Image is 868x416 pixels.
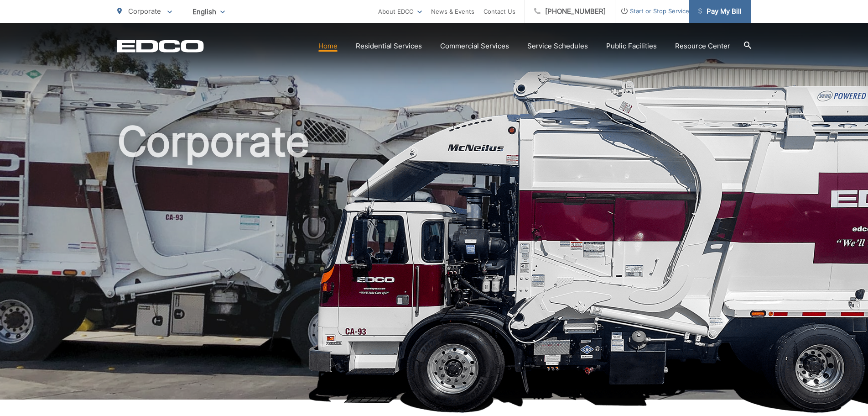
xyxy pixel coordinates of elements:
a: About EDCO [378,6,422,17]
span: Corporate [128,7,161,16]
span: English [186,4,232,20]
span: Pay My Bill [698,6,742,17]
a: Home [318,41,338,52]
a: Public Facilities [606,41,657,52]
h1: Corporate [117,119,751,408]
a: Service Schedules [527,41,588,52]
a: Resource Center [675,41,730,52]
a: Commercial Services [440,41,509,52]
a: Residential Services [356,41,422,52]
a: Contact Us [483,6,515,17]
a: News & Events [431,6,474,17]
a: EDCD logo. Return to the homepage. [117,40,204,53]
